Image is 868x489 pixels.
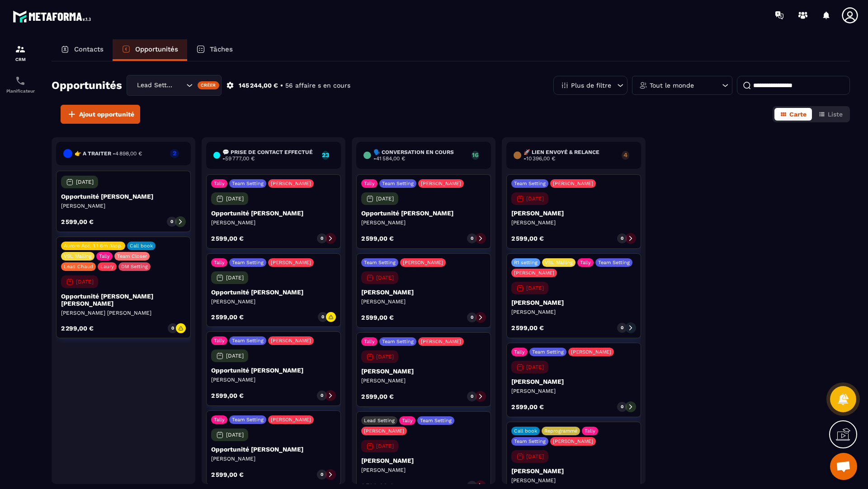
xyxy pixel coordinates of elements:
p: 0 [321,314,324,320]
p: Tally [214,260,225,265]
p: 2 599,00 € [361,393,394,400]
p: 0 [471,235,473,242]
p: Team Setting [514,181,546,186]
p: Tally [402,418,413,424]
p: Tâches [210,45,233,53]
p: Tally [580,260,591,265]
p: 2 599,00 € [211,471,244,478]
p: Opportunité [PERSON_NAME] [61,193,186,200]
p: [DATE] [526,364,544,370]
span: Liste [828,111,843,118]
p: Tally [514,349,525,355]
p: 16 [472,152,479,158]
p: Tally [364,339,375,345]
p: [PERSON_NAME] [511,477,636,484]
p: [PERSON_NAME] [211,298,336,305]
p: [DATE] [376,443,394,449]
p: [PERSON_NAME] [361,298,486,305]
p: CRM [2,57,38,62]
span: Ajout opportunité [79,110,134,119]
p: Tally [585,428,595,434]
img: formation [15,44,26,55]
p: Opportunités [135,45,178,53]
button: Ajout opportunité [61,105,140,124]
p: Team Setting [232,260,264,265]
p: [PERSON_NAME] [364,428,404,434]
p: Tout le monde [650,82,694,88]
p: [PERSON_NAME] [361,457,486,464]
p: [PERSON_NAME] [511,308,636,316]
p: 0 [621,235,623,242]
p: [DATE] [76,179,94,185]
p: [PERSON_NAME] [511,387,636,395]
p: Team Closer [117,253,147,259]
p: 2 599,00 € [61,219,94,225]
p: VSL Mailing [64,253,92,259]
p: [PERSON_NAME] [361,219,486,226]
p: 0 [471,483,473,489]
p: Opportunité [PERSON_NAME] [211,210,336,217]
img: scheduler [15,75,26,86]
p: [PERSON_NAME] [271,181,311,186]
p: [PERSON_NAME] [271,338,311,344]
span: Lead Setting [135,80,175,90]
p: [PERSON_NAME] [361,377,486,384]
input: Search for option [175,80,184,90]
p: [PERSON_NAME] [271,417,311,423]
p: • [280,81,283,90]
p: [DATE] [226,196,244,202]
p: [PERSON_NAME] [511,299,636,306]
p: [PERSON_NAME] [514,270,554,276]
p: [DATE] [226,353,244,359]
p: Plus de filtre [571,82,611,88]
p: [DATE] [526,285,544,291]
a: Tâches [187,39,242,61]
p: 2 599,00 € [211,314,244,320]
p: 2 [170,150,179,156]
p: Call book [130,243,153,249]
p: Team Setting [232,417,264,423]
h2: Opportunités [52,76,122,94]
p: [PERSON_NAME] [421,181,461,186]
p: [PERSON_NAME] [61,202,186,210]
p: [PERSON_NAME] [553,438,593,444]
p: [DATE] [376,275,394,281]
p: 56 affaire s en cours [285,81,350,90]
p: Lead Setting [364,418,395,424]
p: 145 244,00 € [239,81,278,90]
p: DM Setting [121,264,148,270]
p: Call book [514,428,537,434]
p: [PERSON_NAME] [PERSON_NAME] [61,309,186,317]
p: 0 [471,314,473,321]
p: 0 [321,392,323,399]
p: [PERSON_NAME] [511,219,636,226]
p: Tally [99,253,110,259]
p: [PERSON_NAME] [571,349,611,355]
p: 2 299,00 € [61,325,94,331]
p: [DATE] [526,196,544,202]
p: Opportunité [PERSON_NAME] [PERSON_NAME] [61,293,186,307]
p: Laury [100,264,114,270]
p: [PERSON_NAME] [553,181,593,186]
p: Team Setting [382,339,414,345]
p: Opportunité [PERSON_NAME] [361,210,486,217]
p: 2 599,00 € [211,392,244,399]
span: 41 584,00 € [376,155,405,162]
img: logo [13,8,94,25]
p: 0 [170,219,173,225]
p: Team Setting [382,181,414,186]
p: Contacts [74,45,104,53]
p: [DATE] [76,279,94,285]
p: Lead Chaud [64,264,93,270]
p: 2 599,00 € [361,483,394,489]
p: Planificateur [2,88,38,93]
div: Créer [198,81,220,89]
p: [DATE] [226,432,244,438]
span: 59 777,00 € [225,155,255,162]
p: [PERSON_NAME] [361,466,486,474]
span: 10 396,00 € [526,155,555,162]
p: 4 [622,152,629,158]
p: VSL Mailing [545,260,573,265]
p: [PERSON_NAME] [361,368,486,375]
p: 2 599,00 € [361,235,394,242]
